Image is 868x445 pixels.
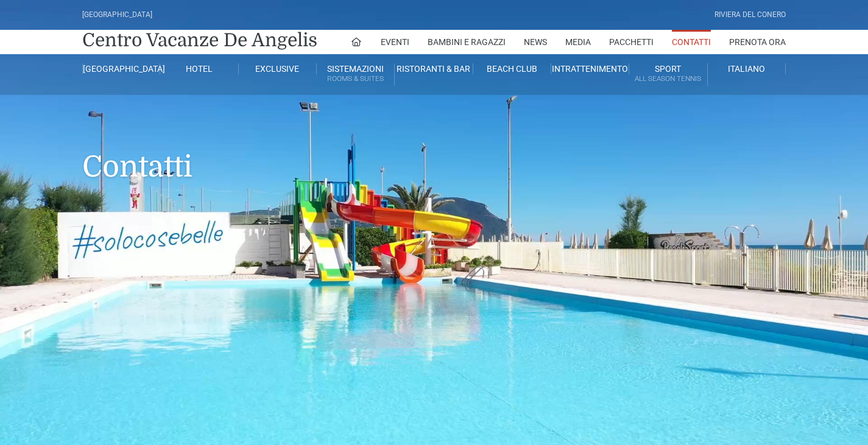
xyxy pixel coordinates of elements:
[729,30,786,54] a: Prenota Ora
[317,73,394,85] small: Rooms & Suites
[551,63,629,74] a: Intrattenimento
[82,95,786,202] h1: Contatti
[473,63,551,74] a: Beach Club
[381,30,409,54] a: Eventi
[715,9,786,21] div: Riviera Del Conero
[317,63,395,86] a: SistemazioniRooms & Suites
[629,63,707,86] a: SportAll Season Tennis
[708,63,786,74] a: Italiano
[160,63,238,74] a: Hotel
[82,63,160,74] a: [GEOGRAPHIC_DATA]
[565,30,591,54] a: Media
[395,63,473,74] a: Ristoranti & Bar
[524,30,547,54] a: News
[629,73,707,85] small: All Season Tennis
[82,28,317,52] a: Centro Vacanze De Angelis
[609,30,654,54] a: Pacchetti
[728,64,765,74] span: Italiano
[428,30,506,54] a: Bambini e Ragazzi
[672,30,711,54] a: Contatti
[239,63,317,74] a: Exclusive
[82,9,152,21] div: [GEOGRAPHIC_DATA]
